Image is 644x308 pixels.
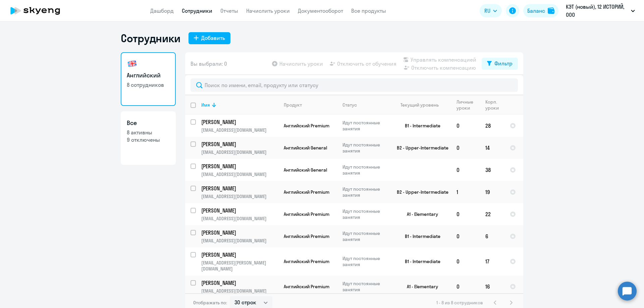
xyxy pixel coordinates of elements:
td: 22 [480,203,504,225]
p: Идут постоянные занятия [342,230,388,242]
p: [EMAIL_ADDRESS][DOMAIN_NAME] [201,288,278,294]
span: Английский Premium [284,123,329,129]
td: A1 - Elementary [389,275,451,298]
p: [PERSON_NAME] [201,118,277,126]
div: Имя [201,102,210,108]
h3: Английский [127,71,170,80]
img: english [127,58,138,69]
p: [EMAIL_ADDRESS][DOMAIN_NAME] [201,238,278,244]
div: Личные уроки [457,99,475,111]
p: [EMAIL_ADDRESS][PERSON_NAME][DOMAIN_NAME] [201,260,278,272]
td: 1 [451,181,480,203]
a: Дашборд [150,7,174,14]
a: [PERSON_NAME] [201,140,278,148]
div: Текущий уровень [400,102,439,108]
span: Английский Premium [284,211,329,217]
td: 6 [480,225,504,247]
p: [PERSON_NAME] [201,185,277,192]
div: Имя [201,102,278,108]
button: Добавить [189,32,230,44]
p: 8 активны [127,129,170,136]
td: 0 [451,275,480,298]
td: B2 - Upper-Intermediate [389,181,451,203]
p: [PERSON_NAME] [201,163,277,170]
p: [PERSON_NAME] [201,140,277,148]
a: Сотрудники [182,7,212,14]
a: Английский8 сотрудников [121,52,176,106]
p: Идут постоянные занятия [342,208,388,220]
p: Идут постоянные занятия [342,142,388,154]
td: 0 [451,203,480,225]
p: Идут постоянные занятия [342,255,388,267]
td: 38 [480,159,504,181]
p: КЭТ (новый), 12 ИСТОРИЙ, ООО [566,3,628,19]
span: Английский Premium [284,258,329,264]
td: 0 [451,159,480,181]
p: [EMAIL_ADDRESS][DOMAIN_NAME] [201,149,278,155]
p: [EMAIL_ADDRESS][DOMAIN_NAME] [201,215,278,222]
p: Идут постоянные занятия [342,186,388,198]
td: 28 [480,115,504,137]
button: Фильтр [482,58,518,70]
td: A1 - Elementary [389,203,451,225]
p: Идут постоянные занятия [342,120,388,132]
img: balance [548,7,554,14]
td: 16 [480,275,504,298]
a: [PERSON_NAME] [201,229,278,236]
a: Начислить уроки [246,7,290,14]
a: Документооборот [298,7,343,14]
td: 19 [480,181,504,203]
p: [EMAIL_ADDRESS][DOMAIN_NAME] [201,193,278,199]
button: Балансbalance [523,4,558,17]
span: Английский Premium [284,284,329,290]
div: Добавить [201,34,225,42]
button: RU [480,4,502,17]
span: Английский General [284,145,327,151]
p: Идут постоянные занятия [342,164,388,176]
a: Отчеты [220,7,238,14]
input: Поиск по имени, email, продукту или статусу [191,78,518,92]
td: B1 - Intermediate [389,247,451,275]
td: 0 [451,137,480,159]
div: Статус [342,102,388,108]
span: Английский Premium [284,233,329,239]
div: Баланс [527,7,545,15]
div: Фильтр [494,59,513,67]
p: [PERSON_NAME] [201,207,277,214]
td: B1 - Intermediate [389,225,451,247]
p: Идут постоянные занятия [342,281,388,293]
p: [EMAIL_ADDRESS][DOMAIN_NAME] [201,127,278,133]
span: RU [484,7,490,15]
button: КЭТ (новый), 12 ИСТОРИЙ, ООО [562,3,638,19]
div: Статус [342,102,357,108]
p: [PERSON_NAME] [201,279,277,287]
div: Личные уроки [457,99,480,111]
p: [EMAIL_ADDRESS][DOMAIN_NAME] [201,171,278,177]
h1: Сотрудники [121,32,180,45]
td: B2 - Upper-Intermediate [389,137,451,159]
div: Продукт [284,102,302,108]
span: Английский General [284,167,327,173]
span: 1 - 8 из 8 сотрудников [436,300,483,306]
a: Все продукты [351,7,386,14]
div: Продукт [284,102,337,108]
td: B1 - Intermediate [389,115,451,137]
div: Корп. уроки [485,99,500,111]
div: Корп. уроки [485,99,504,111]
p: 9 отключены [127,136,170,143]
td: 0 [451,225,480,247]
span: Вы выбрали: 0 [191,60,227,68]
div: Текущий уровень [394,102,451,108]
td: 17 [480,247,504,275]
p: [PERSON_NAME] [201,229,277,236]
p: [PERSON_NAME] [201,251,277,258]
p: 8 сотрудников [127,81,170,88]
td: 0 [451,247,480,275]
a: [PERSON_NAME] [201,185,278,192]
a: [PERSON_NAME] [201,207,278,214]
a: [PERSON_NAME] [201,251,278,258]
span: Отображать по: [193,300,227,306]
span: Английский Premium [284,189,329,195]
a: [PERSON_NAME] [201,163,278,170]
a: Все8 активны9 отключены [121,111,176,165]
